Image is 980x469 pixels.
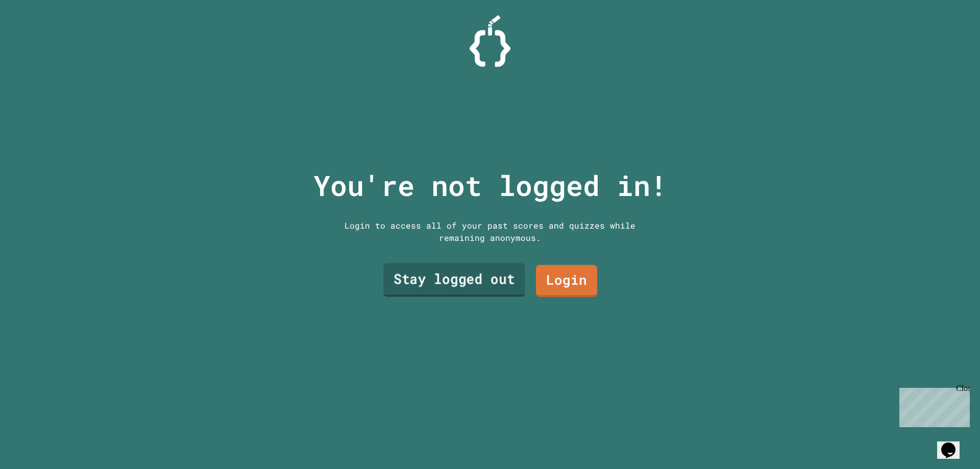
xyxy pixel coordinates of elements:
div: Login to access all of your past scores and quizzes while remaining anonymous. [337,219,643,244]
a: Stay logged out [383,263,525,297]
img: Logo.svg [470,15,510,67]
iframe: chat widget [895,384,970,427]
a: Login [536,265,597,297]
p: You're not logged in! [313,164,667,207]
iframe: chat widget [937,428,970,459]
div: Chat with us now!Close [4,4,70,65]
